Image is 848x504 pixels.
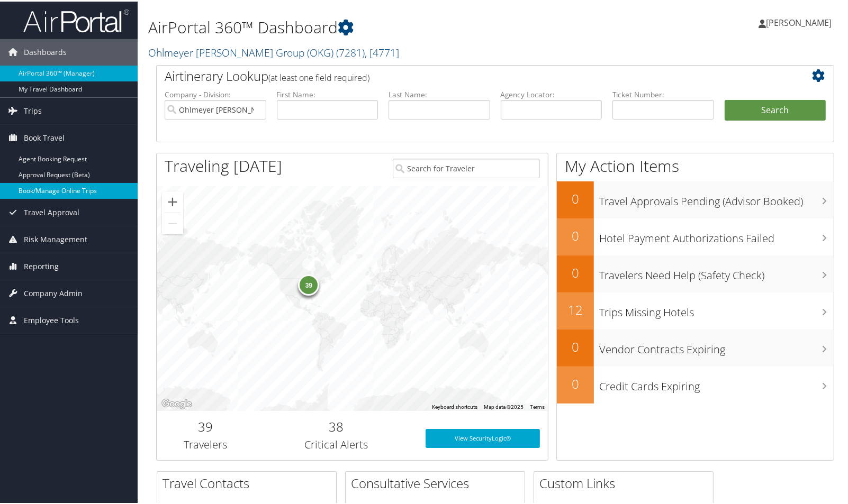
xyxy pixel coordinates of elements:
h2: 0 [557,336,594,354]
h2: Consultative Services [351,473,525,491]
span: ( 7281 ) [336,44,365,58]
label: Agency Locator: [501,88,602,98]
h2: Custom Links [539,473,713,491]
h1: My Action Items [557,153,834,176]
h2: Travel Contacts [163,473,336,491]
div: 39 [299,273,320,294]
span: Travel Approval [24,198,79,224]
h3: Critical Alerts [263,436,410,451]
button: Keyboard shortcuts [432,402,477,409]
img: airportal-logo.png [23,7,129,32]
button: Zoom out [162,212,183,233]
h2: 38 [263,416,410,434]
span: Book Travel [24,123,65,150]
a: Open this area in Google Maps (opens a new window) [159,396,194,409]
span: (at least one field required) [268,70,369,82]
button: Search [725,98,826,120]
span: Reporting [24,252,59,278]
h2: Airtinerary Lookup [165,66,769,84]
span: Dashboards [24,38,67,64]
h3: Hotel Payment Authorizations Failed [599,224,834,244]
h3: Trips Missing Hotels [599,298,834,318]
label: Company - Division: [165,88,266,98]
label: Last Name: [389,88,490,98]
a: 0Travel Approvals Pending (Advisor Booked) [557,180,834,217]
h3: Vendor Contracts Expiring [599,335,834,355]
button: Zoom in [162,190,183,211]
a: 0Hotel Payment Authorizations Failed [557,217,834,254]
h2: 0 [557,188,594,206]
span: , [ 4771 ] [365,44,399,58]
span: Risk Management [24,225,87,251]
h2: 0 [557,225,594,243]
span: Employee Tools [24,306,79,332]
a: Ohlmeyer [PERSON_NAME] Group (OKG) [148,44,399,58]
a: View SecurityLogic® [426,427,540,446]
h2: 0 [557,262,594,280]
a: 0Vendor Contracts Expiring [557,328,834,365]
h2: 0 [557,373,594,391]
h3: Travel Approvals Pending (Advisor Booked) [599,187,834,207]
label: First Name: [277,88,378,98]
h1: Traveling [DATE] [165,153,282,176]
input: Search for Traveler [393,157,540,177]
span: Trips [24,96,42,123]
a: 12Trips Missing Hotels [557,291,834,328]
span: Company Admin [24,279,83,305]
h2: 39 [165,416,247,434]
h3: Travelers [165,436,247,451]
h3: Credit Cards Expiring [599,372,834,392]
a: 0Credit Cards Expiring [557,365,834,402]
a: 0Travelers Need Help (Safety Check) [557,254,834,291]
img: Google [159,396,194,409]
h3: Travelers Need Help (Safety Check) [599,261,834,281]
span: [PERSON_NAME] [766,15,832,27]
a: Terms (opens in new tab) [530,402,545,408]
label: Ticket Number: [612,88,714,98]
h2: 12 [557,299,594,317]
span: Map data ©2025 [484,402,524,408]
h1: AirPortal 360™ Dashboard [148,15,611,37]
a: [PERSON_NAME] [759,5,842,37]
